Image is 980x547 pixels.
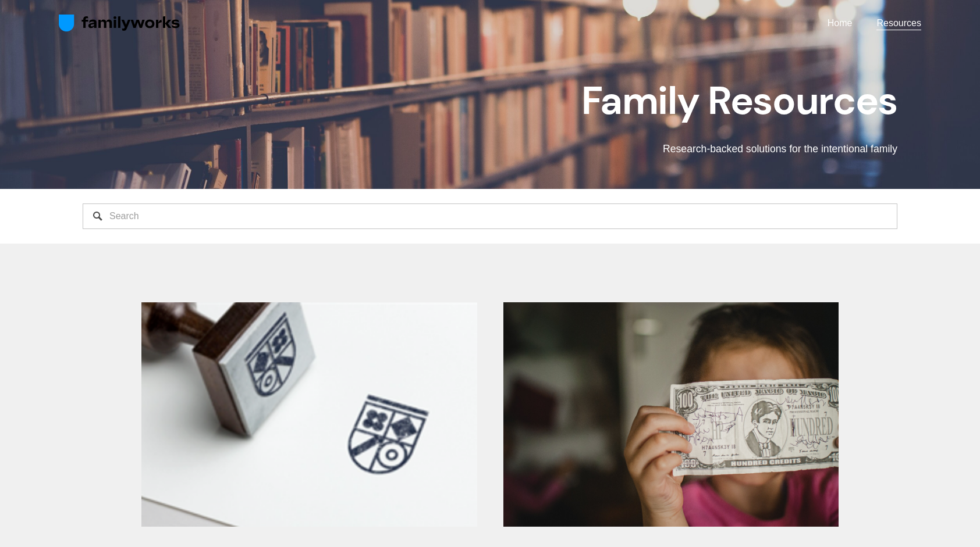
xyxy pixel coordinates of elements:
[59,14,180,33] img: FamilyWorks
[502,301,840,527] img: Teaching Kids About Money
[83,203,897,229] input: Search
[286,141,897,156] p: Research-backed solutions for the intentional family
[876,15,921,31] a: Resources
[140,301,478,527] img: The Family Crest
[286,78,897,123] h1: Family Resources
[828,15,853,31] a: Home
